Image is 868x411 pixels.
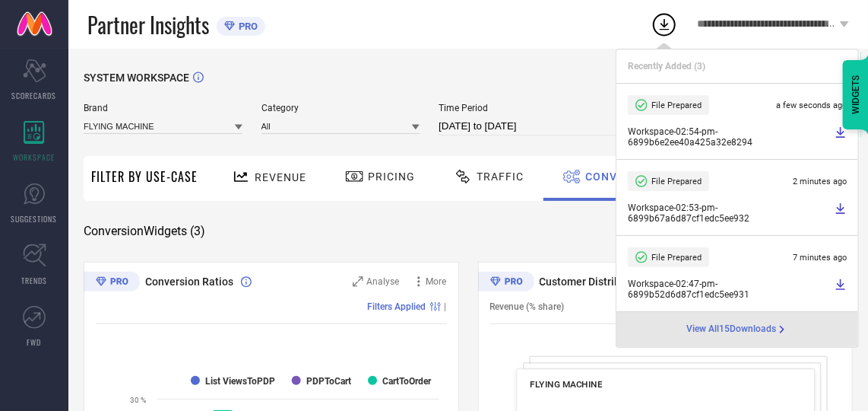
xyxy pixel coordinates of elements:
[382,376,432,387] text: CartToOrder
[686,323,788,336] div: Open download page
[368,301,426,312] span: Filters Applied
[793,253,847,263] span: 7 minutes ago
[530,379,602,390] span: FLYING MACHINE
[426,276,447,287] span: More
[835,279,847,300] a: Download
[776,100,847,110] span: a few seconds ago
[628,61,705,72] span: Recently Added ( 3 )
[478,272,534,295] div: Premium
[835,202,847,224] a: Download
[540,276,706,288] span: Customer Distribution Across Device/OS
[91,167,198,186] span: Filter By Use-Case
[686,323,776,336] span: View All 15 Downloads
[367,276,400,287] span: Analyse
[835,126,847,148] a: Download
[445,301,447,312] span: |
[477,170,524,183] span: Traffic
[439,103,636,113] span: Time Period
[84,272,140,295] div: Premium
[628,202,831,224] span: Workspace - 02:53-pm - 6899b67a6d87cf1edc5ee932
[12,90,57,101] span: SCORECARDS
[21,275,47,286] span: TRENDS
[306,376,351,387] text: PDPToCart
[490,301,565,312] span: Revenue (% share)
[368,170,415,183] span: Pricing
[793,177,847,186] span: 2 minutes ago
[145,276,233,288] span: Conversion Ratios
[84,224,205,239] span: Conversion Widgets ( 3 )
[235,21,258,32] span: PRO
[651,11,678,38] div: Open download list
[261,103,420,113] span: Category
[439,117,636,135] input: Select time period
[14,151,55,163] span: WORKSPACE
[11,213,58,225] span: SUGGESTIONS
[87,9,209,40] span: Partner Insights
[651,100,702,110] span: File Prepared
[651,253,702,263] span: File Prepared
[651,177,702,186] span: File Prepared
[628,126,831,148] span: Workspace - 02:54-pm - 6899b6e2ee40a425a32e8294
[84,103,242,113] span: Brand
[205,376,275,387] text: List ViewsToPDP
[255,171,306,183] span: Revenue
[628,279,831,300] span: Workspace - 02:47-pm - 6899b52d6d87cf1edc5ee931
[130,396,146,404] text: 30 %
[585,170,659,183] span: Conversion
[27,336,42,348] span: FWD
[353,276,363,287] svg: Zoom
[84,72,189,84] span: SYSTEM WORKSPACE
[686,323,788,336] a: View All15Downloads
